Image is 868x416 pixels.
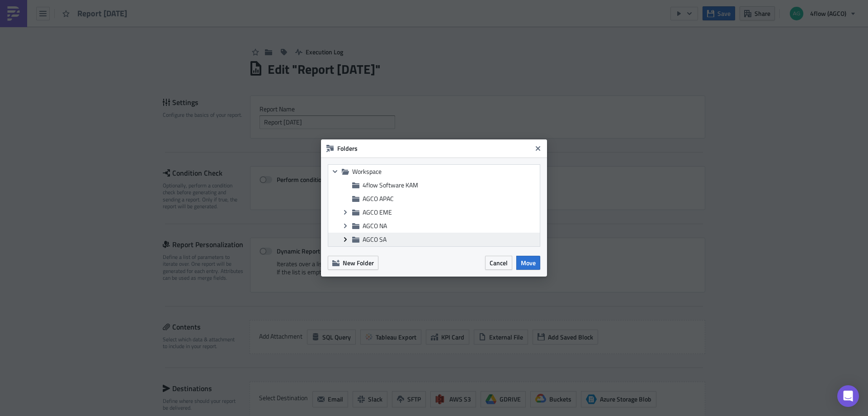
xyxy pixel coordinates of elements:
[485,256,512,270] button: Cancel
[337,144,532,153] h6: Folders
[343,258,374,268] span: New Folder
[837,385,859,407] div: Open Intercom Messenger
[363,180,418,190] span: 4flow Software KAM
[363,221,387,230] span: AGCO NA
[531,142,545,155] button: Close
[363,234,387,244] span: AGCO SA
[328,256,378,270] button: New Folder
[521,258,536,268] span: Move
[363,207,392,217] span: AGCO EME
[516,256,540,270] button: Move
[363,194,394,203] span: AGCO APAC
[490,258,508,268] span: Cancel
[352,167,538,176] span: Workspace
